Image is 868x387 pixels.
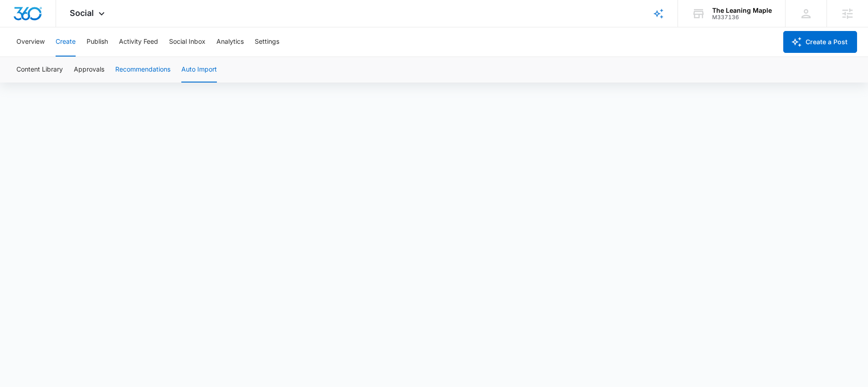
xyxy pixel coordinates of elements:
div: account name [712,7,772,14]
button: Analytics [216,27,244,57]
button: Auto Import [181,57,217,83]
button: Create a Post [783,31,857,53]
button: Recommendations [115,57,170,83]
button: Publish [87,27,108,57]
button: Content Library [16,57,63,83]
button: Overview [16,27,45,57]
button: Activity Feed [119,27,158,57]
div: account id [712,14,772,21]
button: Create [56,27,76,57]
button: Approvals [74,57,104,83]
button: Settings [255,27,279,57]
button: Social Inbox [169,27,205,57]
span: Social [70,8,94,18]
